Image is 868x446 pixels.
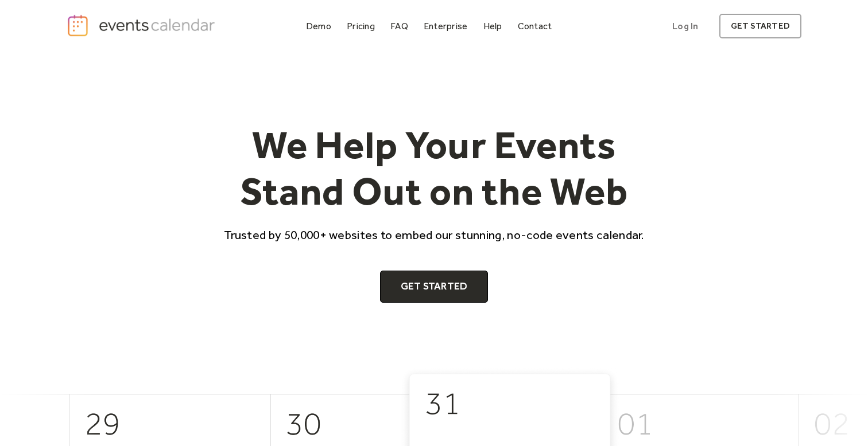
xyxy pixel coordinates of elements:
[661,14,710,38] a: Log In
[306,23,331,29] div: Demo
[214,226,654,243] p: Trusted by 50,000+ websites to embed our stunning, no-code events calendar.
[347,23,375,29] div: Pricing
[424,23,467,29] div: Enterprise
[479,18,507,34] a: Help
[483,23,502,29] div: Help
[342,18,379,34] a: Pricing
[386,18,413,34] a: FAQ
[67,14,218,37] a: home
[513,18,557,34] a: Contact
[719,14,801,38] a: get started
[214,122,654,215] h1: We Help Your Events Stand Out on the Web
[390,23,408,29] div: FAQ
[380,271,489,303] a: Get Started
[518,23,552,29] div: Contact
[301,18,336,34] a: Demo
[419,18,472,34] a: Enterprise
